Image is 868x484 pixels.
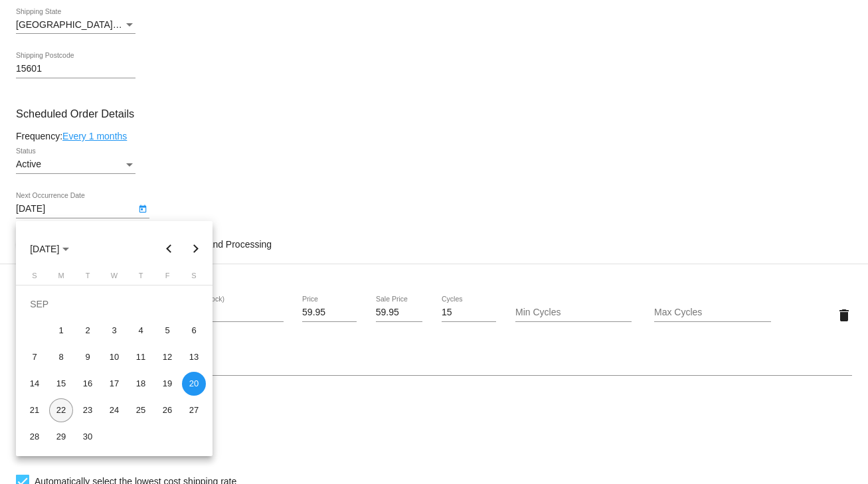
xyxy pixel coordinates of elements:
div: 18 [129,372,153,396]
div: 2 [76,319,100,343]
button: Next month [183,236,209,262]
td: September 27, 2025 [181,397,207,424]
div: 11 [129,345,153,369]
td: September 26, 2025 [154,397,181,424]
div: 4 [129,319,153,343]
th: Friday [154,272,181,285]
td: September 5, 2025 [154,317,181,344]
div: 25 [129,398,153,422]
div: 12 [155,345,179,369]
td: September 19, 2025 [154,370,181,397]
div: 9 [76,345,100,369]
div: 23 [76,398,100,422]
div: 17 [102,372,126,396]
div: 7 [23,345,46,369]
button: Choose month and year [19,236,80,262]
td: September 25, 2025 [128,397,154,424]
td: September 17, 2025 [101,370,128,397]
div: 24 [102,398,126,422]
td: September 13, 2025 [181,344,207,370]
div: 19 [155,372,179,396]
td: SEP [21,291,207,317]
div: 16 [76,372,100,396]
td: September 11, 2025 [128,344,154,370]
td: September 20, 2025 [181,370,207,397]
div: 20 [182,372,206,396]
div: 8 [49,345,73,369]
th: Tuesday [74,272,101,285]
div: 29 [49,425,73,449]
td: September 2, 2025 [74,317,101,344]
div: 6 [182,319,206,343]
div: 30 [76,425,100,449]
td: September 10, 2025 [101,344,128,370]
button: Previous month [156,236,183,262]
th: Sunday [21,272,48,285]
div: 27 [182,398,206,422]
td: September 15, 2025 [48,370,74,397]
div: 14 [23,372,46,396]
div: 26 [155,398,179,422]
td: September 6, 2025 [181,317,207,344]
th: Wednesday [101,272,128,285]
td: September 24, 2025 [101,397,128,424]
td: September 1, 2025 [48,317,74,344]
div: 13 [182,345,206,369]
td: September 23, 2025 [74,397,101,424]
td: September 18, 2025 [128,370,154,397]
td: September 22, 2025 [48,397,74,424]
td: September 7, 2025 [21,344,48,370]
td: September 14, 2025 [21,370,48,397]
th: Thursday [128,272,154,285]
td: September 8, 2025 [48,344,74,370]
div: 10 [102,345,126,369]
th: Saturday [181,272,207,285]
td: September 12, 2025 [154,344,181,370]
td: September 3, 2025 [101,317,128,344]
div: 21 [23,398,46,422]
div: 1 [49,319,73,343]
span: [DATE] [30,244,69,254]
td: September 16, 2025 [74,370,101,397]
td: September 4, 2025 [128,317,154,344]
td: September 21, 2025 [21,397,48,424]
td: September 30, 2025 [74,424,101,450]
div: 28 [23,425,46,449]
div: 5 [155,319,179,343]
div: 3 [102,319,126,343]
td: September 29, 2025 [48,424,74,450]
td: September 9, 2025 [74,344,101,370]
th: Monday [48,272,74,285]
div: 15 [49,372,73,396]
div: 22 [49,398,73,422]
td: September 28, 2025 [21,424,48,450]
